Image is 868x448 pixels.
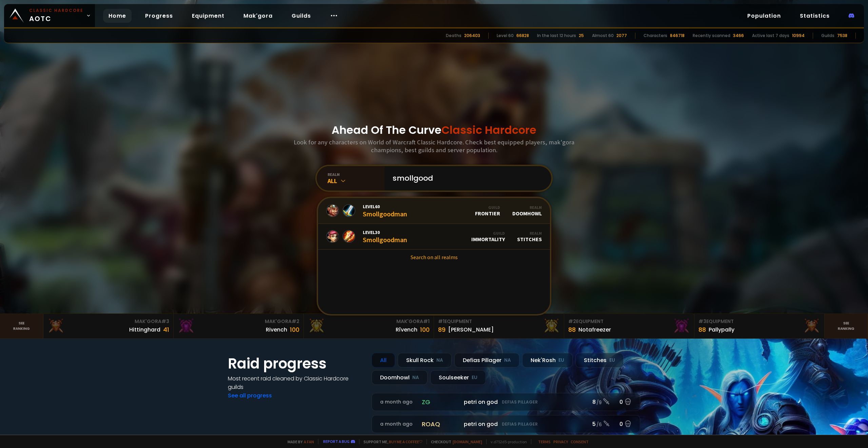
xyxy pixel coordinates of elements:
div: Smollgoodman [363,203,407,218]
a: Level60SmollgoodmanGuildFrontierRealmDoomhowl [318,198,550,224]
a: Guilds [286,9,316,23]
div: Almost 60 [592,33,614,39]
a: Equipment [186,9,230,23]
span: # 2 [292,318,299,325]
a: a fan [304,439,314,444]
small: NA [412,374,419,381]
a: a month agoroaqpetri on godDefias Pillager5 /60 [372,415,640,433]
a: a month agozgpetri on godDefias Pillager8 /90 [372,393,640,411]
div: 89 [438,325,446,334]
div: Deaths [446,33,461,39]
div: Rîvench [396,325,417,334]
small: NA [436,357,443,364]
a: See all progress [228,392,272,399]
span: Level 30 [363,229,407,235]
a: Report a bug [323,439,350,444]
a: [DOMAIN_NAME] [453,439,482,444]
div: Equipment [698,318,820,325]
div: 206403 [464,33,480,39]
small: EU [558,357,564,364]
div: Equipment [438,318,560,325]
a: Level30SmollgoodmanGuildImmortalityRealmStitches [318,224,550,250]
div: In the last 12 hours [537,33,576,39]
a: Home [103,9,132,23]
div: Hittinghard [129,325,160,334]
a: Buy me a coffee [389,439,422,444]
small: EU [609,357,615,364]
a: Mak'Gora#3Hittinghard41 [43,314,174,338]
div: Realm [512,205,542,210]
div: 10994 [792,33,805,39]
div: 88 [698,325,706,334]
div: Mak'Gora [308,318,430,325]
a: #1Equipment89[PERSON_NAME] [434,314,564,338]
a: Terms [538,439,551,444]
div: 846718 [670,33,685,39]
div: Stitches [517,231,542,243]
a: Classic HardcoreAOTC [4,4,95,27]
a: Search on all realms [318,250,550,265]
span: Checkout [427,439,482,444]
div: realm [328,172,384,177]
div: Guilds [821,33,834,39]
span: Support me, [359,439,422,444]
a: Progress [140,9,178,23]
a: Mak'gora [238,9,278,23]
span: # 2 [568,318,576,325]
div: Realm [517,231,542,236]
div: 3466 [733,33,744,39]
h3: Look for any characters on World of Warcraft Classic Hardcore. Check best equipped players, mak'g... [291,138,577,154]
a: #2Equipment88Notafreezer [564,314,694,338]
div: Nek'Rosh [522,353,573,368]
a: Mak'Gora#1Rîvench100 [304,314,434,338]
div: Smollgoodman [363,229,407,244]
span: Made by [283,439,314,444]
div: Doomhowl [512,205,542,217]
span: # 3 [161,318,169,325]
div: Recently scanned [693,33,730,39]
div: 88 [568,325,576,334]
div: Stitches [575,353,624,368]
div: Guild [471,231,505,236]
a: Statistics [794,9,835,23]
div: Immortality [471,231,505,243]
div: Skull Rock [398,353,452,368]
a: Population [742,9,786,23]
div: [PERSON_NAME] [448,325,494,334]
div: Equipment [568,318,690,325]
a: Privacy [553,439,568,444]
span: # 3 [698,318,706,325]
a: Seeranking [825,314,868,338]
div: Rivench [266,325,287,334]
div: Characters [644,33,667,39]
div: Soulseeker [430,370,486,385]
div: All [372,353,395,368]
h4: Most recent raid cleaned by Classic Hardcore guilds [228,374,363,391]
a: Consent [571,439,589,444]
div: Doomhowl [372,370,428,385]
div: Frontier [475,205,500,217]
div: Notafreezer [578,325,611,334]
span: # 1 [423,318,430,325]
div: All [328,177,384,185]
div: Defias Pillager [454,353,519,368]
input: Search a character... [389,166,543,191]
div: 7538 [837,33,847,39]
div: 66828 [516,33,529,39]
div: 2077 [616,33,627,39]
span: AOTC [29,7,83,24]
div: Active last 7 days [752,33,789,39]
div: Level 60 [497,33,514,39]
small: EU [472,374,477,381]
span: Classic Hardcore [441,122,536,138]
h1: Ahead Of The Curve [332,122,536,138]
small: Classic Hardcore [29,7,83,14]
div: Mak'Gora [47,318,169,325]
div: 100 [290,325,299,334]
a: Mak'Gora#2Rivench100 [174,314,304,338]
span: # 1 [438,318,445,325]
span: v. d752d5 - production [486,439,527,444]
div: 41 [163,325,169,334]
h1: Raid progress [228,353,363,374]
a: #3Equipment88Pallypally [694,314,825,338]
